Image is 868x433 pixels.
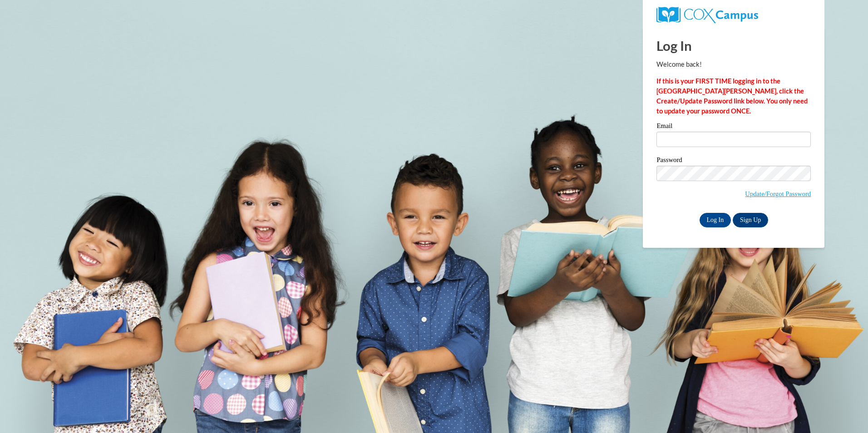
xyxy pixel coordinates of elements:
a: COX Campus [656,10,758,18]
label: Password [656,157,811,166]
p: Welcome back! [656,59,811,69]
a: Update/Forgot Password [745,190,811,197]
strong: If this is your FIRST TIME logging in to the [GEOGRAPHIC_DATA][PERSON_NAME], click the Create/Upd... [656,77,808,115]
img: COX Campus [656,7,758,23]
a: Sign Up [733,213,768,227]
h1: Log In [656,36,811,55]
input: Log In [700,213,731,227]
label: Email [656,123,811,132]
